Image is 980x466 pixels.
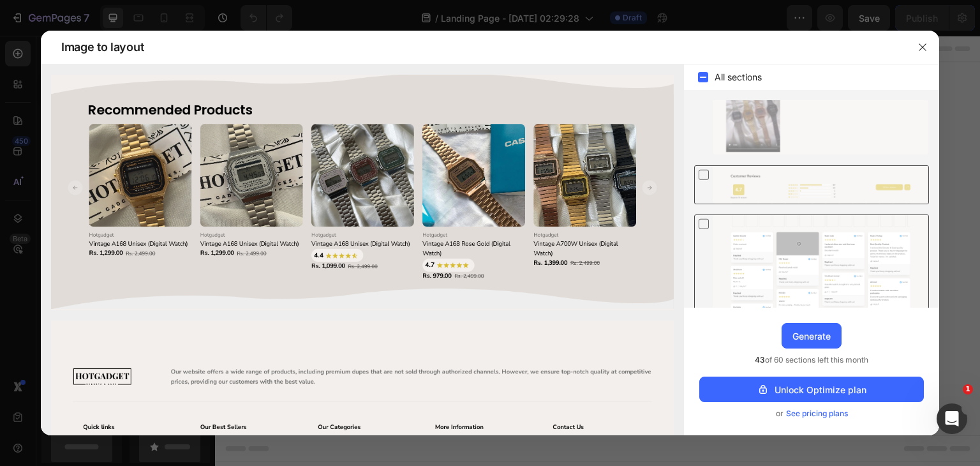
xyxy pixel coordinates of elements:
[937,403,967,434] iframe: Intercom live chat
[755,355,765,365] span: 43
[786,407,848,420] span: See pricing plans
[61,40,144,55] span: Image to layout
[290,244,378,270] button: Add sections
[782,323,842,349] button: Generate
[297,316,469,326] div: Start with Generating from URL or image
[306,219,460,234] div: Start with Sections from sidebar
[385,244,475,270] button: Add elements
[699,407,924,420] div: or
[792,329,831,343] div: Generate
[699,377,924,402] button: Unlock Optimize plan
[755,354,868,366] span: of 60 sections left this month
[757,383,866,396] div: Unlock Optimize plan
[715,70,762,85] span: All sections
[963,384,973,395] span: 1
